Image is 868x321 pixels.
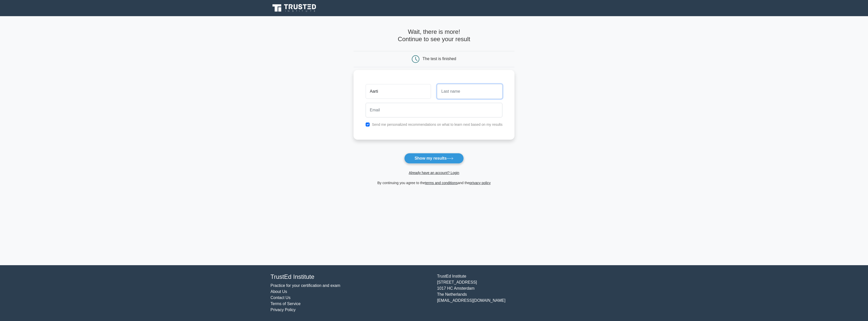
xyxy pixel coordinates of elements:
div: By continuing you agree to the and the [350,180,518,186]
a: About Us [270,289,287,294]
h4: Wait, there is more! Continue to see your result [354,28,515,43]
div: TrustEd Institute [STREET_ADDRESS] 1017 HC Amsterdam The Netherlands [EMAIL_ADDRESS][DOMAIN_NAME] [434,273,601,313]
a: privacy policy [470,181,491,185]
a: Privacy Policy [270,308,296,312]
a: Practice for your certification and exam [270,283,340,288]
input: First name [366,84,431,99]
button: Show my results [404,153,464,164]
div: The test is finished [423,57,456,61]
a: terms and conditions [425,181,458,185]
input: Email [366,103,503,117]
h4: TrustEd Institute [270,273,431,281]
a: Terms of Service [270,302,301,306]
a: Contact Us [270,295,290,300]
input: Last name [437,84,502,99]
label: Send me personalized recommendations on what to learn next based on my results [372,122,503,127]
a: Already have an account? Login [409,171,459,175]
